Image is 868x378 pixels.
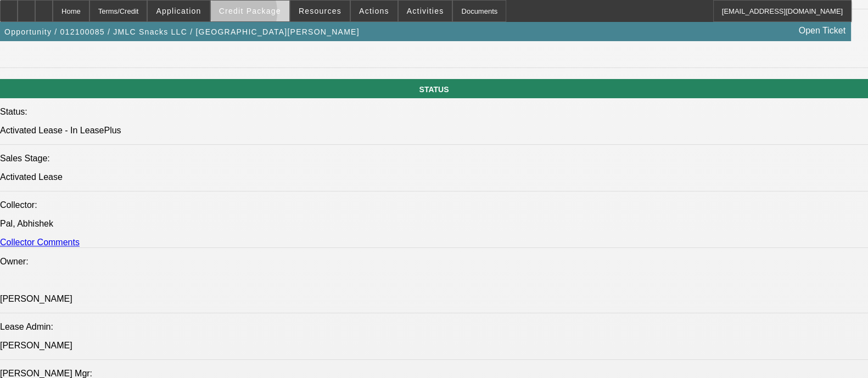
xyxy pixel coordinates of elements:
[407,7,444,15] span: Activities
[399,1,452,21] button: Activities
[299,7,341,15] span: Resources
[359,7,389,15] span: Actions
[351,1,397,21] button: Actions
[148,1,209,21] button: Application
[219,7,281,15] span: Credit Package
[156,7,201,15] span: Application
[794,21,850,40] a: Open Ticket
[4,27,360,36] span: Opportunity / 012100085 / JMLC Snacks LLC / [GEOGRAPHIC_DATA][PERSON_NAME]
[419,85,449,94] span: STATUS
[290,1,350,21] button: Resources
[211,1,289,21] button: Credit Package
